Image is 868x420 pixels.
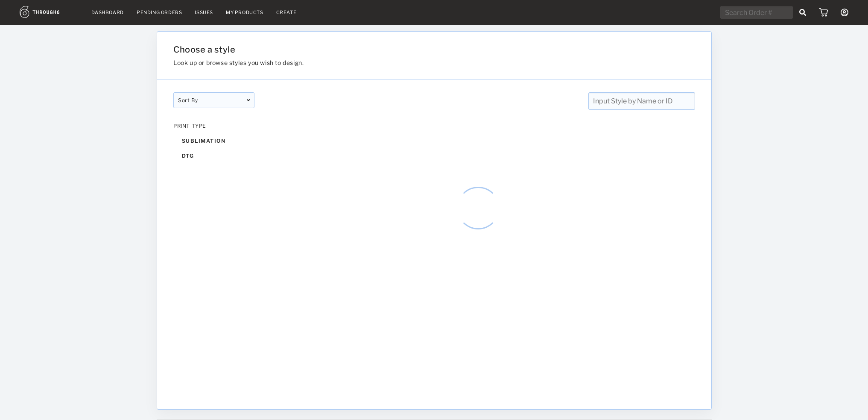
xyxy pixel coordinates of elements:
div: Sort By [173,92,254,108]
img: icon_cart.dab5cea1.svg [819,8,828,17]
h1: Choose a style [173,44,607,55]
a: Dashboard [91,9,124,15]
h3: Look up or browse styles you wish to design. [173,59,607,66]
img: logo.1c10ca64.svg [20,6,79,18]
a: Issues [195,9,213,15]
input: Search Order # [720,6,793,19]
div: sublimation [173,133,254,148]
div: dtg [173,148,254,163]
a: My Products [226,9,263,15]
a: Create [276,9,297,15]
a: Pending Orders [137,9,182,15]
div: PRINT TYPE [173,123,254,129]
input: Input Style by Name or ID [588,92,695,110]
